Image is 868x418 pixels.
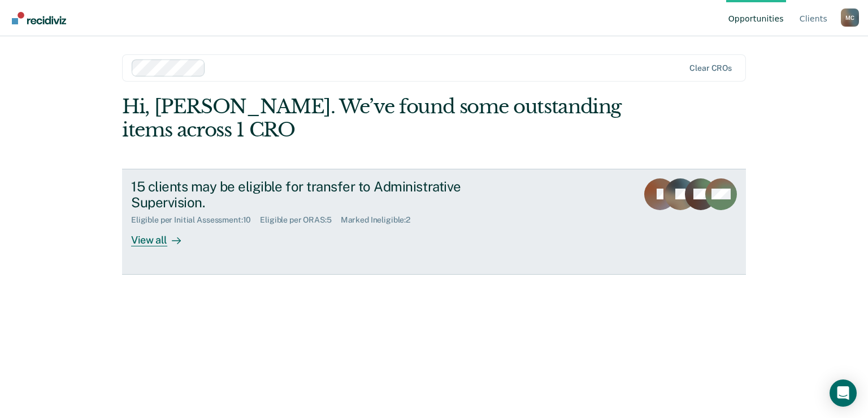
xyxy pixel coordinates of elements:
[122,169,746,275] a: 15 clients may be eligible for transfer to Administrative Supervision.Eligible per Initial Assess...
[341,215,419,225] div: Marked Ineligible : 2
[131,178,528,211] div: 15 clients may be eligible for transfer to Administrative Supervision.
[841,8,859,27] button: Profile dropdown button
[122,95,621,142] div: Hi, [PERSON_NAME]. We’ve found some outstanding items across 1 CRO
[689,63,732,73] div: Clear CROs
[841,8,859,27] div: M C
[12,12,66,24] img: Recidiviz
[830,379,857,407] div: Open Intercom Messenger
[131,215,260,225] div: Eligible per Initial Assessment : 10
[260,215,340,225] div: Eligible per ORAS : 5
[131,225,194,247] div: View all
